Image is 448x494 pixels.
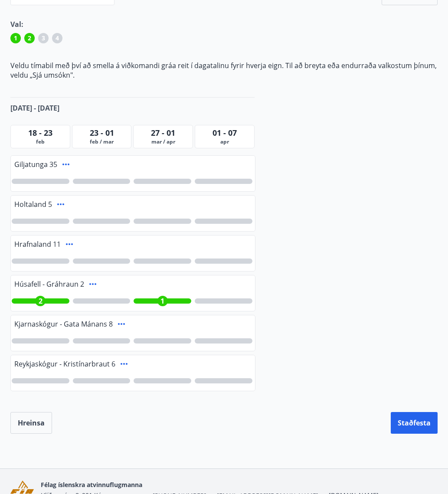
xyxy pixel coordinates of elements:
span: Giljatunga 35 [14,160,57,169]
p: Veldu tímabil með því að smella á viðkomandi gráa reit í dagatalinu fyrir hverja eign. Til að bre... [10,61,438,80]
span: feb / mar [74,138,130,145]
span: mar / apr [135,138,191,145]
button: Staðfesta [391,412,438,434]
span: 4 [56,34,59,43]
span: feb [13,138,68,145]
span: 2 [39,296,43,306]
span: Kjarnaskógur - Gata Mánans 8 [14,319,113,329]
span: apr [197,138,252,145]
span: 1 [14,34,17,43]
span: Val: [10,20,23,29]
span: [DATE] - [DATE] [10,103,59,113]
span: Hrafnaland 11 [14,239,61,249]
span: 18 - 23 [28,128,52,138]
span: Húsafell - Gráhraun 2 [14,279,84,289]
span: 01 - 07 [213,128,237,138]
span: Holtaland 5 [14,200,52,209]
span: 3 [42,34,45,43]
button: Hreinsa [10,412,52,434]
span: 27 - 01 [151,128,175,138]
span: Reykjaskógur - Kristínarbraut 6 [14,359,115,369]
span: 2 [28,34,31,43]
span: 23 - 01 [90,128,114,138]
span: Félag íslenskra atvinnuflugmanna [41,481,142,489]
span: 1 [160,296,164,306]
